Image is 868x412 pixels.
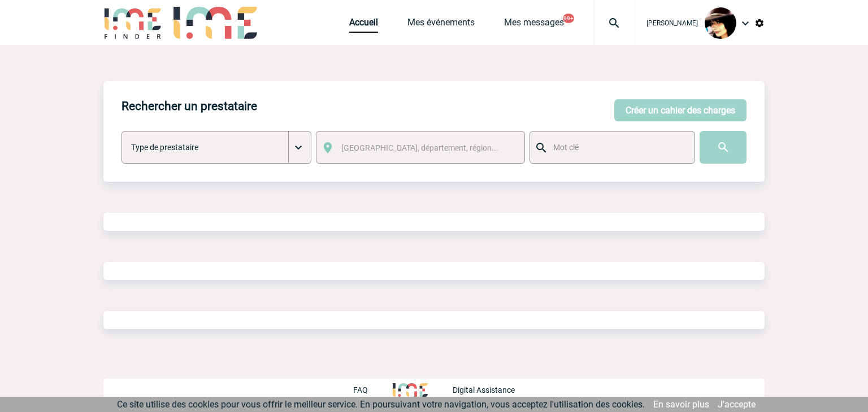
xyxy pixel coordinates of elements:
[353,385,368,395] p: FAQ
[504,17,564,33] a: Mes messages
[453,385,515,395] p: Digital Assistance
[705,7,736,39] img: 101023-0.jpg
[563,14,574,23] button: 99+
[341,143,498,152] span: [GEOGRAPHIC_DATA], département, région...
[393,383,428,397] img: http://www.idealmeetingsevents.fr/
[550,140,684,155] input: Mot clé
[353,384,393,395] a: FAQ
[653,399,709,410] a: En savoir plus
[646,19,698,27] span: [PERSON_NAME]
[700,131,747,164] input: Submit
[121,99,257,113] h4: Rechercher un prestataire
[718,399,756,410] a: J'accepte
[103,7,162,39] img: IME-Finder
[117,399,645,410] span: Ce site utilise des cookies pour vous offrir le meilleur service. En poursuivant votre navigation...
[349,17,378,33] a: Accueil
[407,17,475,33] a: Mes événements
